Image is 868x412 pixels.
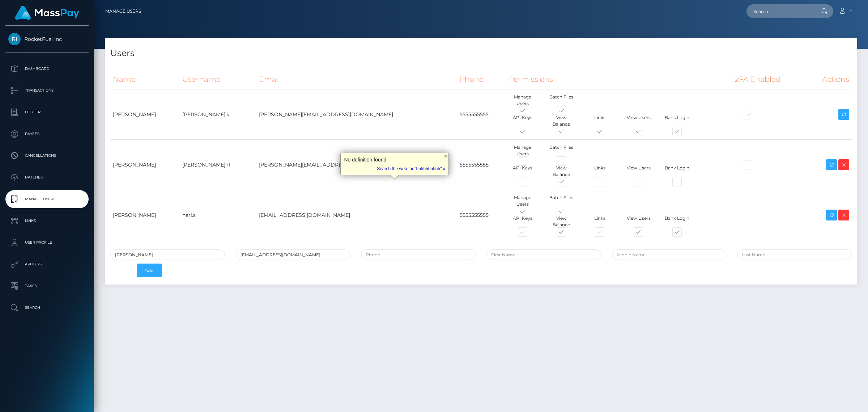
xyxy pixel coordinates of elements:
[5,234,89,252] a: User Profile
[110,89,180,140] td: [PERSON_NAME]
[5,190,89,208] a: Manage Users
[542,114,581,127] div: View Balance
[8,129,86,139] p: Payees
[236,249,350,260] input: Email
[542,194,581,207] div: Batch Files
[180,89,256,140] td: [PERSON_NAME].k
[256,89,457,140] td: [PERSON_NAME][EMAIL_ADDRESS][DOMAIN_NAME]
[256,190,457,240] td: [EMAIL_ADDRESS][DOMAIN_NAME]
[542,144,581,157] div: Batch Files
[5,125,89,143] a: Payees
[503,144,542,157] div: Manage Users
[658,215,697,228] div: Bank Login
[110,47,852,60] h4: Users
[580,165,619,178] div: Links
[110,70,180,89] th: Name
[737,249,852,260] input: Last Name
[5,168,89,186] a: Batches
[8,259,86,270] p: API Keys
[457,140,506,190] td: 5555555555
[5,36,89,42] span: RocketFuel Inc
[8,107,86,118] p: Ledger
[542,94,581,107] div: Batch Files
[619,215,658,228] div: View Users
[8,237,86,248] p: User Profile
[110,190,180,240] td: [PERSON_NAME]
[486,249,601,260] input: First Name
[506,70,732,89] th: Permissions
[5,277,89,295] a: Taxes
[619,114,658,127] div: View Users
[105,4,141,19] a: Manage Users
[746,4,814,18] input: Search...
[137,264,162,277] button: Add
[361,249,476,260] input: Phone
[457,70,506,89] th: Phone
[110,140,180,190] td: [PERSON_NAME]
[542,215,581,228] div: View Balance
[457,190,506,240] td: 5555555555
[180,70,256,89] th: Username
[806,70,852,89] th: Actions
[256,70,457,89] th: Email
[612,249,727,260] input: Middle Name
[658,114,697,127] div: Bank Login
[5,81,89,100] a: Transactions
[580,114,619,127] div: Links
[658,165,697,178] div: Bank Login
[180,190,256,240] td: hari.s
[180,140,256,190] td: [PERSON_NAME].rf
[8,63,86,74] p: Dashboard
[503,114,542,127] div: API Keys
[580,215,619,228] div: Links
[732,70,806,89] th: 2FA Enabled
[256,140,457,190] td: [PERSON_NAME][EMAIL_ADDRESS][DOMAIN_NAME]
[503,94,542,107] div: Manage Users
[503,165,542,178] div: API Keys
[5,103,89,121] a: Ledger
[8,215,86,226] p: Links
[5,147,89,165] a: Cancellations
[8,85,86,96] p: Transactions
[8,302,86,313] p: Search
[110,249,225,260] input: Username
[503,215,542,228] div: API Keys
[15,6,79,20] img: MassPay Logo
[8,172,86,183] p: Batches
[542,165,581,178] div: View Balance
[619,165,658,178] div: View Users
[8,150,86,161] p: Cancellations
[5,299,89,317] a: Search
[5,255,89,273] a: API Keys
[503,194,542,207] div: Manage Users
[457,89,506,140] td: 5555555555
[5,60,89,78] a: Dashboard
[8,33,21,45] img: RocketFuel Inc
[8,194,86,205] p: Manage Users
[8,281,86,291] p: Taxes
[5,212,89,230] a: Links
